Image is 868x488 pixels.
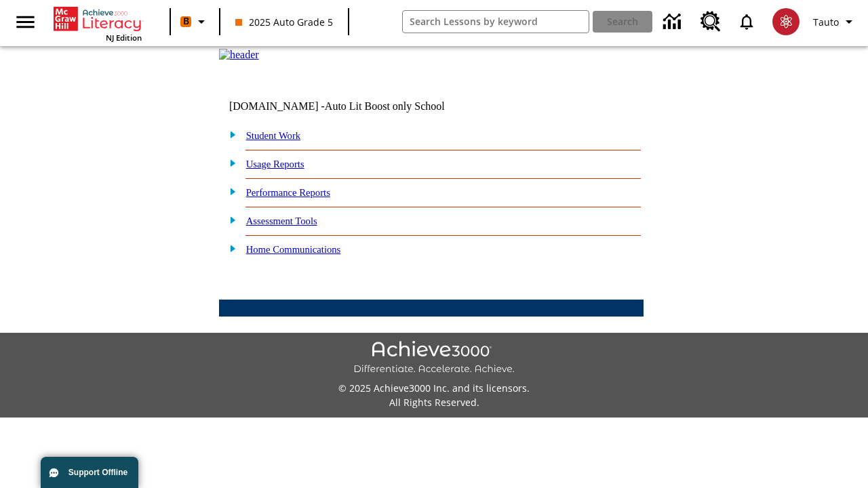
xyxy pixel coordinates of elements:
[729,4,764,39] a: Notifications
[246,159,304,169] a: Usage Reports
[246,216,317,226] a: Assessment Tools
[222,128,237,140] img: plus.gif
[655,3,692,41] a: Data Center
[692,3,729,40] a: Resource Center, Will open in new tab
[222,185,237,197] img: plus.gif
[222,213,237,226] img: plus.gif
[106,33,142,43] span: NJ Edition
[41,457,138,488] button: Support Offline
[325,100,445,112] nobr: Auto Lit Boost only School
[246,130,300,141] a: Student Work
[772,8,800,35] img: avatar image
[222,242,237,254] img: plus.gif
[235,15,333,29] span: 2025 Auto Grade 5
[219,49,259,61] img: header
[68,468,127,477] span: Support Offline
[222,157,237,169] img: plus.gif
[813,15,839,29] span: Tauto
[246,187,330,198] a: Performance Reports
[764,4,808,39] button: Select a new avatar
[403,11,589,33] input: search field
[246,244,341,255] a: Home Communications
[5,2,45,42] button: Open side menu
[353,341,515,375] img: Achieve3000 Differentiate Accelerate Achieve
[808,9,863,34] button: Profile/Settings
[229,100,479,113] td: [DOMAIN_NAME] -
[175,9,215,34] button: Boost Class color is orange. Change class color
[54,4,142,43] div: Home
[183,13,189,30] span: B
